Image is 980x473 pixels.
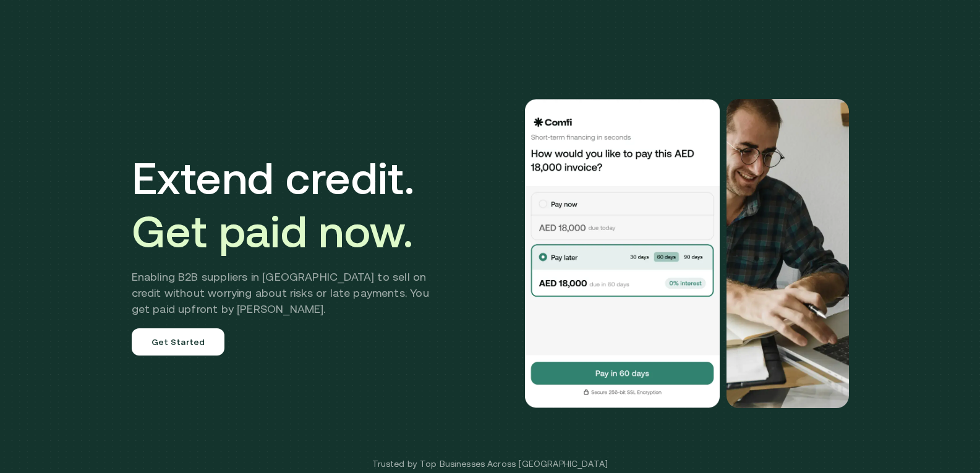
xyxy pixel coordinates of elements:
a: Get Started [132,328,225,356]
h2: Enabling B2B suppliers in [GEOGRAPHIC_DATA] to sell on credit without worrying about risks or lat... [132,269,448,317]
img: Would you like to pay this AED 18,000.00 invoice? [726,99,849,408]
h1: Extend credit. [132,151,448,258]
span: Get paid now. [132,206,414,257]
img: Would you like to pay this AED 18,000.00 invoice? [524,99,722,408]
